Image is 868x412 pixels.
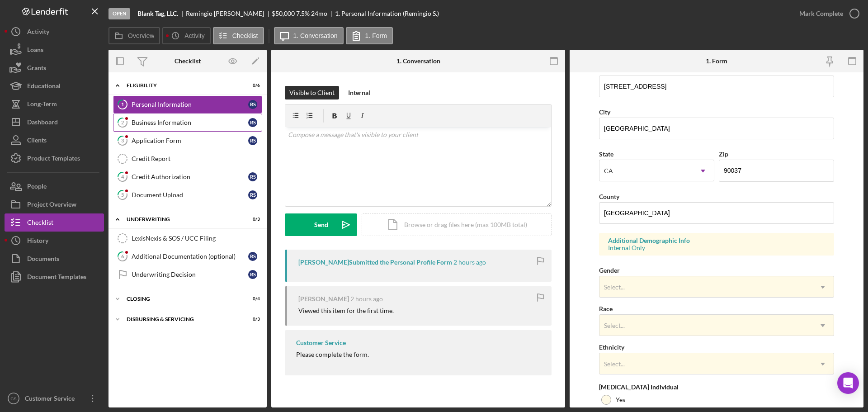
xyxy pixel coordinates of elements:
a: Credit Report [113,150,262,168]
button: Clients [5,131,104,149]
div: Credit Authorization [132,173,248,180]
tspan: 5 [121,192,124,198]
div: Business Information [132,119,248,126]
button: Educational [5,77,104,95]
div: R S [248,270,257,279]
div: Customer Service [296,339,346,346]
div: Document Upload [132,191,248,199]
label: Overview [128,32,154,39]
div: Internal [348,86,370,99]
button: History [5,232,104,250]
div: Checklist [27,213,53,234]
div: Checklist [175,57,201,65]
button: Documents [5,250,104,268]
div: [PERSON_NAME] [298,295,349,303]
div: Project Overview [27,195,76,216]
a: 4Credit AuthorizationRS [113,168,262,186]
div: Underwriting [127,217,237,222]
div: 1. Conversation [396,57,440,65]
button: Grants [5,59,104,77]
div: Additional Documentation (optional) [132,253,248,260]
div: Select... [604,322,625,329]
button: Visible to Client [285,86,339,99]
div: Open [108,8,130,19]
div: Eligibility [127,83,237,88]
div: LexisNexis & SOS / UCC Filing [132,235,262,242]
div: Long-Term [27,95,57,115]
label: Activity [184,32,204,39]
div: Disbursing & Servicing [127,317,237,322]
div: Select... [604,360,625,368]
div: Personal Information [132,101,248,108]
div: [MEDICAL_DATA] Individual [599,384,834,391]
tspan: 4 [121,174,124,180]
a: LexisNexis & SOS / UCC Filing [113,229,262,247]
a: Long-Term [5,95,104,113]
div: Closing [127,296,237,302]
a: People [5,177,104,195]
a: 1Personal InformationRS [113,95,262,114]
button: Checklist [5,213,104,232]
div: 0 / 4 [244,296,260,302]
button: Product Templates [5,149,104,167]
time: 2025-10-06 15:36 [350,295,383,303]
div: 1. Personal Information (Remingio S.) [335,10,439,17]
tspan: 3 [121,137,124,143]
div: Product Templates [27,149,80,170]
div: Dashboard [27,113,58,133]
a: 5Document UploadRS [113,186,262,204]
div: People [27,177,47,198]
div: Additional Demographic Info [608,237,825,244]
a: 2Business InformationRS [113,114,262,132]
label: Checklist [232,32,258,39]
button: Send [285,213,357,236]
div: Application Form [132,137,248,144]
div: History [27,232,48,252]
button: Loans [5,41,104,59]
a: Underwriting DecisionRS [113,265,262,284]
button: Dashboard [5,113,104,131]
div: Mark Complete [799,5,843,23]
time: 2025-10-06 15:37 [453,259,486,266]
div: Please complete the form. [296,351,369,358]
div: CA [604,167,613,175]
button: Internal [344,86,375,99]
div: 0 / 3 [244,317,260,322]
div: R S [248,100,257,109]
div: R S [248,252,257,261]
label: 1. Conversation [293,32,338,39]
label: Zip [719,150,728,158]
div: Remingio [PERSON_NAME] [186,10,272,17]
tspan: 6 [121,253,124,259]
div: R S [248,136,257,145]
div: 0 / 6 [244,83,260,88]
button: Overview [108,27,160,44]
a: 3Application FormRS [113,132,262,150]
div: Open Intercom Messenger [837,372,859,394]
label: Yes [616,396,625,403]
div: [PERSON_NAME] Submitted the Personal Profile Form [298,259,452,266]
div: 0 / 3 [244,217,260,222]
div: R S [248,172,257,181]
button: Document Templates [5,268,104,286]
div: Select... [604,284,625,291]
div: Underwriting Decision [132,271,248,278]
b: Blank Tag, LLC. [137,10,178,17]
button: Activity [162,27,210,44]
div: Clients [27,131,47,152]
a: 6Additional Documentation (optional)RS [113,247,262,265]
label: City [599,108,610,116]
div: Visible to Client [289,86,335,99]
a: Project Overview [5,195,104,213]
button: Activity [5,23,104,41]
